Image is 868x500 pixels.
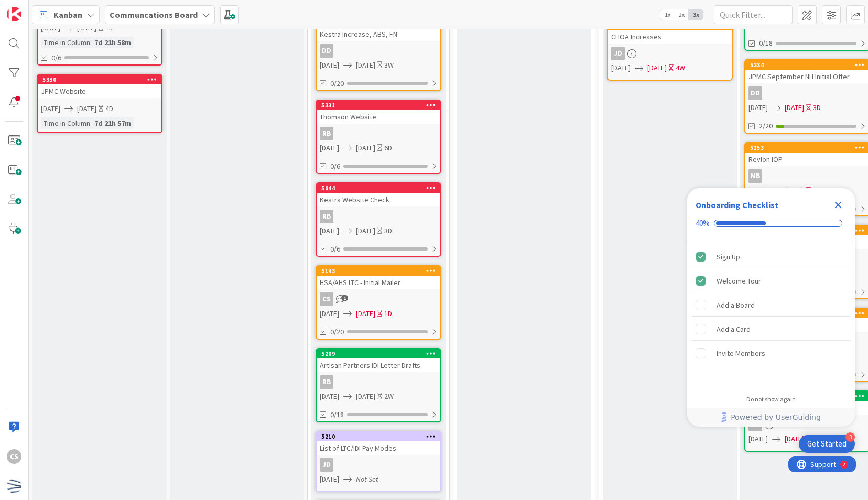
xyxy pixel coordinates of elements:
[320,60,339,71] span: [DATE]
[717,251,740,263] div: Sign Up
[317,27,440,41] div: Kestra Increase, ABS, FN
[748,433,768,444] span: [DATE]
[320,225,339,236] span: [DATE]
[731,411,821,423] span: Powered by UserGuiding
[317,432,440,455] div: 5210List of LTC/IDI Pay Modes
[356,143,375,154] span: [DATE]
[384,391,394,402] div: 2W
[321,102,440,109] div: 5331
[687,408,855,427] div: Footer
[799,435,855,453] div: Open Get Started checklist, remaining modules: 3
[845,432,855,442] div: 3
[717,299,755,311] div: Add a Board
[320,308,339,319] span: [DATE]
[321,267,440,275] div: 5143
[813,185,822,196] div: 2W
[41,117,90,129] div: Time in Column
[7,449,21,464] div: CS
[830,197,847,213] div: Close Checklist
[647,62,667,73] span: [DATE]
[384,225,392,236] div: 3D
[321,184,440,192] div: 5044
[317,441,440,455] div: List of LTC/IDI Pay Modes
[55,4,57,13] div: 2
[785,185,804,196] span: [DATE]
[746,395,796,404] div: Do not show again
[785,433,804,444] span: [DATE]
[330,409,344,420] span: 0/18
[748,102,768,113] span: [DATE]
[320,127,333,140] div: RB
[41,37,90,48] div: Time in Column
[317,458,440,472] div: JD
[691,342,851,365] div: Invite Members is incomplete.
[317,375,440,389] div: RB
[330,327,344,338] span: 0/20
[692,408,850,427] a: Powered by UserGuiding
[317,210,440,223] div: RB
[356,391,375,402] span: [DATE]
[748,185,768,196] span: [DATE]
[317,127,440,140] div: RB
[687,188,855,427] div: Checklist Container
[608,20,732,44] div: 5018CHOA Increases
[785,102,804,113] span: [DATE]
[676,62,685,73] div: 4W
[320,458,333,472] div: JD
[696,219,847,228] div: Checklist progress: 40%
[317,349,440,358] div: 5209
[320,375,333,389] div: RB
[320,143,339,154] span: [DATE]
[317,349,440,372] div: 5209Artisan Partners IDI Letter Drafts
[321,433,440,440] div: 5210
[321,350,440,357] div: 5209
[317,276,440,289] div: HSA/AHS LTC - Initial Mailer
[317,44,440,58] div: DD
[748,169,762,183] div: MB
[7,479,21,493] img: avatar
[330,78,344,89] span: 0/20
[356,474,378,484] i: Not Set
[717,275,761,287] div: Welcome Tour
[38,75,161,84] div: 5330
[317,266,440,289] div: 5143HSA/AHS LTC - Initial Mailer
[90,117,92,129] span: :
[320,391,339,402] span: [DATE]
[687,241,855,388] div: Checklist items
[807,439,847,449] div: Get Started
[22,2,48,14] span: Support
[317,18,440,41] div: Kestra Increase, ABS, FN
[320,210,333,223] div: RB
[813,433,821,444] div: 4D
[38,75,161,98] div: 5330JPMC Website
[92,37,134,48] div: 7d 21h 58m
[384,308,392,319] div: 1D
[38,84,161,98] div: JPMC Website
[317,101,440,124] div: 5331Thomson Website
[691,245,851,268] div: Sign Up is complete.
[356,308,375,319] span: [DATE]
[317,110,440,124] div: Thomson Website
[53,8,82,21] span: Kanban
[320,292,333,306] div: CS
[696,219,710,228] div: 40%
[90,37,92,48] span: :
[608,47,732,60] div: JD
[317,432,440,441] div: 5210
[320,474,339,485] span: [DATE]
[77,103,96,114] span: [DATE]
[689,9,703,20] span: 3x
[41,103,60,114] span: [DATE]
[317,292,440,306] div: CS
[42,76,161,83] div: 5330
[105,103,113,114] div: 4D
[748,86,762,100] div: DD
[759,121,773,132] span: 2/20
[330,244,340,255] span: 0/6
[675,9,689,20] span: 2x
[813,102,821,113] div: 3D
[384,143,392,154] div: 6D
[317,358,440,372] div: Artisan Partners IDI Letter Drafts
[317,193,440,206] div: Kestra Website Check
[341,295,348,301] span: 1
